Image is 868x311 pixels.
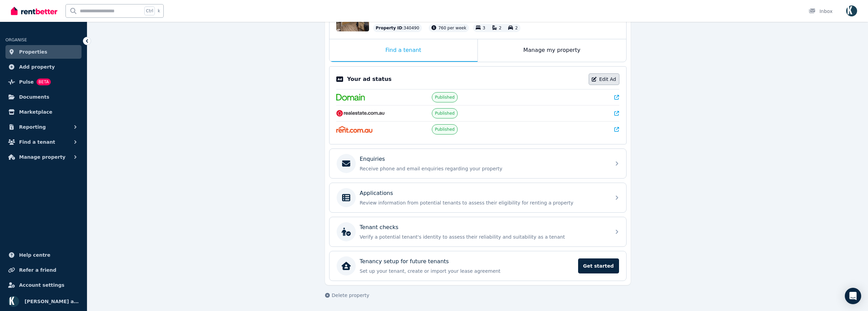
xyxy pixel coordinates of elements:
[589,73,619,85] a: Edit Ad
[329,149,626,178] a: EnquiriesReceive phone and email enquiries regarding your property
[435,127,455,132] span: Published
[5,90,82,104] a: Documents
[19,281,64,289] span: Account settings
[336,94,365,101] img: Domain.com.au
[360,268,574,274] p: Set up your tenant, create or import your lease agreement
[11,6,57,16] img: RentBetter
[515,26,518,30] span: 2
[373,24,422,32] div: : 340490
[5,278,82,292] a: Account settings
[329,39,477,62] div: Find a tenant
[360,165,607,172] p: Receive phone and email enquiries regarding your property
[5,105,82,119] a: Marketplace
[325,292,369,299] button: Delete property
[19,63,55,71] span: Add property
[19,48,47,56] span: Properties
[435,95,455,100] span: Published
[846,5,857,16] img: Omid Ferdowsian as trustee for The Ferdowsian Trust
[360,223,399,231] p: Tenant checks
[438,26,466,30] span: 760 per week
[5,38,27,42] span: ORGANISE
[845,288,861,304] div: Open Intercom Messenger
[329,217,626,246] a: Tenant checksVerify a potential tenant's identity to assess their reliability and suitability as ...
[483,26,485,30] span: 3
[5,120,82,134] button: Reporting
[5,248,82,262] a: Help centre
[19,108,52,116] span: Marketplace
[19,266,56,274] span: Refer a friend
[5,45,82,59] a: Properties
[25,297,79,306] span: [PERSON_NAME] as trustee for The Ferdowsian Trust
[332,292,369,299] span: Delete property
[8,296,19,307] img: Omid Ferdowsian as trustee for The Ferdowsian Trust
[360,257,449,266] p: Tenancy setup for future tenants
[809,8,833,15] div: Inbox
[19,93,49,101] span: Documents
[36,79,51,85] span: BETA
[5,60,82,74] a: Add property
[360,155,385,163] p: Enquiries
[5,135,82,149] button: Find a tenant
[19,251,50,259] span: Help centre
[336,126,373,133] img: Rent.com.au
[19,138,55,146] span: Find a tenant
[19,123,46,131] span: Reporting
[347,75,392,83] p: Your ad status
[5,150,82,164] button: Manage property
[19,153,65,161] span: Manage property
[5,263,82,277] a: Refer a friend
[158,8,160,14] span: k
[578,258,619,273] span: Get started
[19,78,34,86] span: Pulse
[5,75,82,89] a: PulseBETA
[376,25,402,31] span: Property ID
[499,26,502,30] span: 2
[360,234,607,240] p: Verify a potential tenant's identity to assess their reliability and suitability as a tenant
[360,189,393,197] p: Applications
[144,6,155,15] span: Ctrl
[329,183,626,212] a: ApplicationsReview information from potential tenants to assess their eligibility for renting a p...
[360,199,607,206] p: Review information from potential tenants to assess their eligibility for renting a property
[329,251,626,281] a: Tenancy setup for future tenantsSet up your tenant, create or import your lease agreementGet started
[435,111,455,116] span: Published
[478,39,626,62] div: Manage my property
[336,110,385,117] img: RealEstate.com.au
